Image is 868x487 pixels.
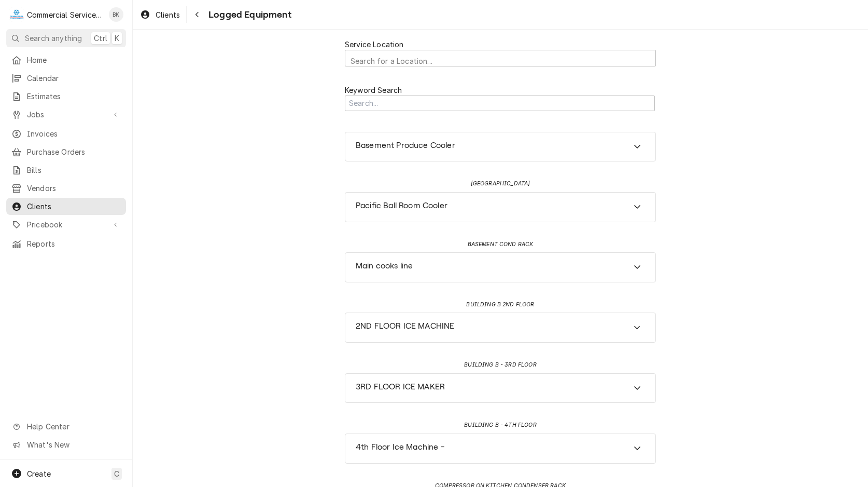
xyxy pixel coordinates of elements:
div: Pacific Ball Room Cooler [345,192,656,222]
div: Accordion Header [345,434,655,463]
div: Service Location [345,39,656,66]
span: Clients [27,201,121,212]
span: Create [27,469,51,478]
a: Calendar [6,70,126,87]
a: Go to Jobs [6,106,126,123]
a: Invoices [6,125,126,142]
div: [GEOGRAPHIC_DATA] [471,180,530,188]
a: Estimates [6,88,126,105]
div: Brian Key's Avatar [109,7,123,22]
h3: Pacific Ball Room Cooler [356,201,447,211]
span: Vendors [27,183,121,194]
label: Service Location [345,39,404,50]
div: basement cond rack [468,240,534,249]
a: Home [6,51,126,69]
span: Purchase Orders [27,146,121,157]
h3: 2ND FLOOR ICE MACHINE [356,321,454,331]
span: Calendar [27,73,121,84]
div: building b 2nd floor [466,301,534,309]
button: Accordion Details Expand Trigger [345,253,655,282]
span: Help Center [27,421,120,432]
button: Accordion Details Expand Trigger [345,434,655,463]
h3: 3RD FLOOR ICE MAKER [356,382,445,392]
a: Reports [6,235,126,252]
button: Accordion Details Expand Trigger [345,313,655,342]
div: Accordion Header [345,253,655,282]
div: building b - 4th floor [464,421,537,429]
span: Bills [27,165,121,175]
div: Card Filter Mechanisms [345,75,656,120]
a: Go to Help Center [6,418,126,435]
h3: Main cooks line [356,261,413,271]
a: Clients [6,198,126,215]
div: BK [109,7,123,22]
input: Search... [345,96,655,112]
span: Pricebook [27,219,105,230]
button: Accordion Details Expand Trigger [345,193,655,222]
span: Logged Equipment [205,8,291,22]
div: Commercial Service Co. [27,9,103,20]
button: Search anythingCtrlK [6,29,126,47]
button: Navigate back [189,6,205,23]
a: Go to Pricebook [6,216,126,233]
button: Accordion Details Expand Trigger [345,374,655,403]
h3: 4th Floor Ice Machine - [356,442,444,452]
div: Main cooks line [345,252,656,282]
div: 4th Floor Ice Machine - [345,434,656,464]
span: C [114,468,119,479]
span: Invoices [27,128,121,139]
div: Search Mechanism [345,96,656,112]
a: Purchase Orders [6,143,126,160]
div: Accordion Header [345,313,655,342]
span: Home [27,55,121,65]
span: K [115,33,119,44]
div: building b - 3rd floor [464,361,537,369]
span: Ctrl [94,33,107,44]
div: Commercial Service Co.'s Avatar [9,7,24,22]
a: Vendors [6,180,126,197]
a: Go to What's New [6,436,126,453]
div: C [9,7,24,22]
label: Keyword Search [345,85,656,96]
div: Accordion Header [345,132,655,161]
h3: Basement Produce Cooler [356,141,455,151]
div: Accordion Header [345,193,655,222]
div: Basement Produce Cooler [345,132,656,162]
a: Clients [136,6,184,23]
span: Estimates [27,91,121,102]
span: Clients [156,9,180,20]
a: Bills [6,161,126,179]
span: Reports [27,238,121,249]
div: Accordion Header [345,374,655,403]
span: Jobs [27,109,105,120]
button: Accordion Details Expand Trigger [345,132,655,161]
span: Search anything [25,33,82,44]
div: 2ND FLOOR ICE MACHINE [345,313,656,343]
span: What's New [27,439,120,450]
div: 3RD FLOOR ICE MAKER [345,373,656,403]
